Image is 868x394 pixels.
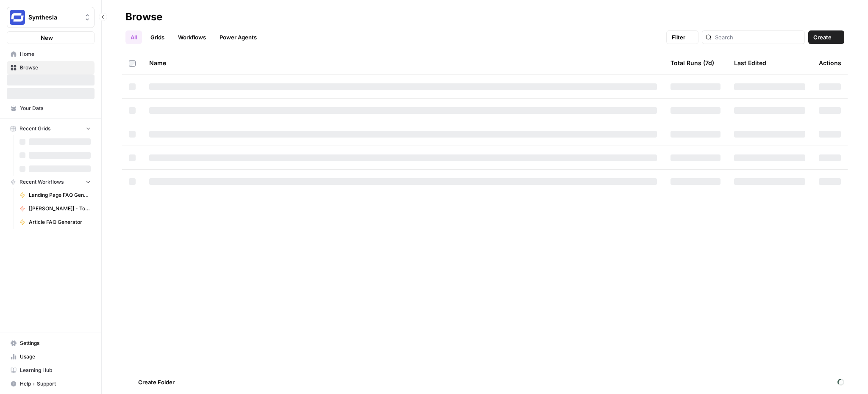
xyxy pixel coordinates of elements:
[19,125,50,132] span: Recent Grids
[666,30,698,44] button: Filter
[7,7,95,28] button: Workspace: Synthesia
[670,51,714,74] div: Total Runs (7d)
[7,350,95,364] a: Usage
[20,339,91,347] span: Settings
[20,380,91,388] span: Help + Support
[7,102,95,115] a: Your Data
[715,33,801,41] input: Search
[16,188,95,202] a: Landing Page FAQ Generator
[7,336,95,350] a: Settings
[20,105,91,112] span: Your Data
[125,375,180,389] button: Create Folder
[10,10,25,25] img: Synthesia Logo
[16,215,95,229] a: Article FAQ Generator
[7,61,95,74] a: Browse
[145,30,170,44] a: Grids
[29,205,91,212] span: [[PERSON_NAME]] - Tools & Features Pages Refreshe - [MAIN WORKFLOW]
[7,176,95,188] button: Recent Workflows
[214,30,262,44] a: Power Agents
[7,47,95,61] a: Home
[20,50,91,58] span: Home
[28,13,80,22] span: Synthesia
[7,31,95,44] button: New
[819,51,841,74] div: Actions
[808,30,844,44] button: Create
[125,10,162,24] div: Browse
[813,33,832,41] span: Create
[672,33,685,41] span: Filter
[125,30,142,44] a: All
[173,30,211,44] a: Workflows
[41,33,53,42] span: New
[29,191,91,199] span: Landing Page FAQ Generator
[19,178,64,186] span: Recent Workflows
[20,366,91,374] span: Learning Hub
[16,202,95,215] a: [[PERSON_NAME]] - Tools & Features Pages Refreshe - [MAIN WORKFLOW]
[7,364,95,377] a: Learning Hub
[20,353,91,361] span: Usage
[138,378,175,386] span: Create Folder
[149,51,657,74] div: Name
[20,64,91,72] span: Browse
[29,218,91,226] span: Article FAQ Generator
[7,377,95,391] button: Help + Support
[734,51,766,74] div: Last Edited
[7,122,95,135] button: Recent Grids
